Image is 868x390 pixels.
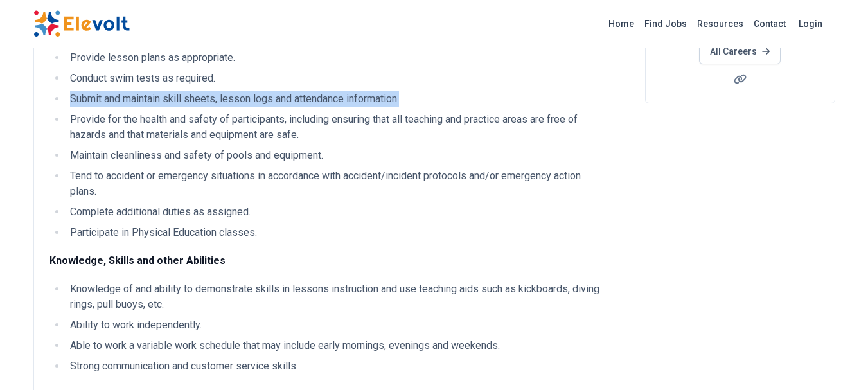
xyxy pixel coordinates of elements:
li: Maintain cleanliness and safety of pools and equipment. [66,148,608,163]
a: Resources [692,13,748,34]
li: Conduct swim tests as required. [66,71,608,86]
li: Tend to accident or emergency situations in accordance with accident/incident protocols and/or em... [66,168,608,199]
li: Provide for the health and safety of participants, including ensuring that all teaching and pract... [66,112,608,143]
li: Knowledge of and ability to demonstrate skills in lessons instruction and use teaching aids such ... [66,281,608,312]
iframe: Chat Widget [804,328,868,390]
strong: Knowledge, Skills and other Abilities [49,254,226,267]
li: Complete additional duties as assigned. [66,204,608,220]
li: Ability to work independently. [66,317,608,333]
li: Able to work a variable work schedule that may include early mornings, evenings and weekends. [66,338,608,353]
li: Strong communication and customer service skills [66,359,608,374]
a: Find Jobs [639,13,692,34]
li: Participate in Physical Education classes. [66,225,608,240]
a: All Careers [699,39,781,64]
a: Contact [748,13,791,34]
a: Home [603,13,639,34]
img: Elevolt [33,10,130,37]
li: Provide lesson plans as appropriate. [66,50,608,66]
a: Login [791,11,830,37]
li: Submit and maintain skill sheets, lesson logs and attendance information. [66,91,608,107]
